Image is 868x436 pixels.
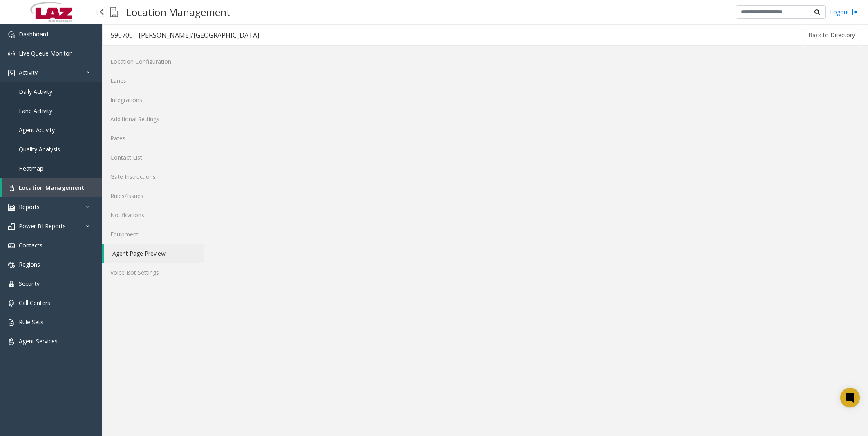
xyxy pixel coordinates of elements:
button: Back to Directory [803,29,860,41]
span: Regions [19,260,40,268]
img: 'icon' [8,31,15,38]
img: 'icon' [8,185,15,191]
a: Agent Page Preview [104,244,204,263]
img: 'icon' [8,300,15,307]
h3: Location Management [122,2,235,22]
img: 'icon' [8,51,15,57]
img: 'icon' [8,319,15,326]
span: Daily Activity [19,88,52,96]
span: Agent Activity [19,126,55,134]
img: 'icon' [8,281,15,287]
span: Quality Analysis [19,145,60,153]
img: 'icon' [8,338,15,345]
a: Equipment [102,225,204,244]
img: 'icon' [8,204,15,211]
img: 'icon' [8,242,15,249]
a: Notifications [102,205,204,225]
img: logout [851,8,858,16]
a: Logout [830,8,858,16]
a: Contact List [102,148,204,167]
a: Integrations [102,90,204,109]
span: Power BI Reports [19,222,66,230]
span: Dashboard [19,30,48,38]
a: Location Management [2,178,102,197]
div: 590700 - [PERSON_NAME]/[GEOGRAPHIC_DATA] [111,30,259,40]
span: Heatmap [19,165,43,172]
span: Live Queue Monitor [19,49,72,57]
img: 'icon' [8,223,15,230]
img: 'icon' [8,70,15,76]
a: Rules/Issues [102,186,204,205]
a: Lanes [102,71,204,90]
a: Additional Settings [102,109,204,129]
span: Contacts [19,241,43,249]
a: Gate Instructions [102,167,204,186]
span: Activity [19,69,38,76]
span: Call Centers [19,299,50,307]
a: Voice Bot Settings [102,263,204,282]
span: Security [19,280,40,287]
a: Rates [102,129,204,148]
img: pageIcon [110,2,118,22]
span: Reports [19,203,40,211]
img: 'icon' [8,262,15,268]
span: Rule Sets [19,318,43,326]
a: Location Configuration [102,52,204,71]
span: Agent Services [19,337,58,345]
span: Lane Activity [19,107,52,115]
span: Location Management [19,184,84,191]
